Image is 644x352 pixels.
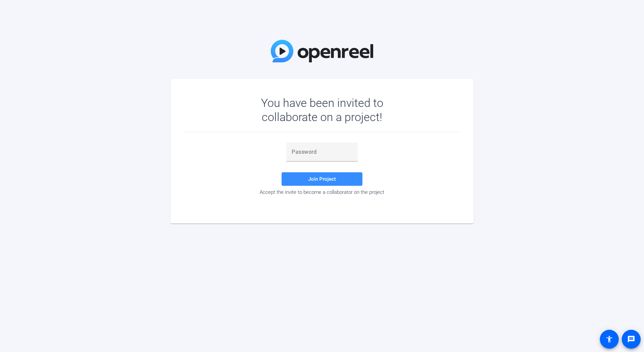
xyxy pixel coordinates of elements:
div: Accept the invite to become a collaborator on the project [184,189,460,195]
input: Password [292,148,352,156]
img: OpenReel Logo [271,40,373,62]
span: Join Project [308,176,336,182]
div: You have been invited to collaborate on a project! [241,96,403,124]
mat-icon: message [627,335,635,343]
button: Join Project [282,172,362,186]
mat-icon: accessibility [605,335,613,343]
